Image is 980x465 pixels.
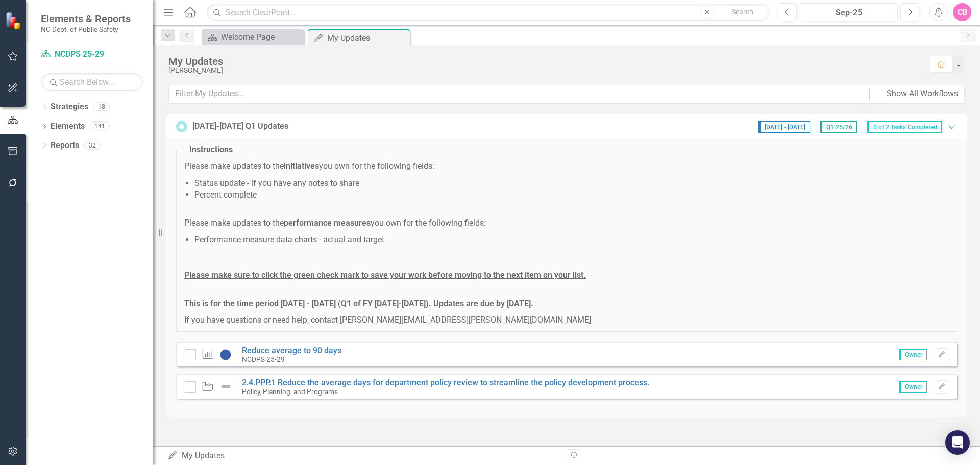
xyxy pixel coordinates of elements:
a: Reduce average to 90 days [242,346,341,355]
span: Owner [899,381,927,393]
button: Search [717,5,768,19]
input: Search ClearPoint... [207,4,770,21]
a: Reports [51,140,79,152]
a: Elements [51,120,85,132]
button: CB [953,3,971,21]
small: Policy, Planning, and Programs [242,387,338,396]
span: Search [731,8,753,16]
span: Owner [899,349,927,360]
strong: performance measures [284,218,371,228]
strong: This is for the time period [DATE] - [DATE] (Q1 of FY [DATE]-[DATE]). Updates are due by [DATE]. [184,299,533,308]
img: ClearPoint Strategy [5,12,23,30]
p: Please make updates to the you own for the following fields: [184,161,949,173]
input: Search Below... [41,73,143,91]
div: My Updates [327,32,407,44]
li: Performance measure data charts - actual and target [194,234,949,258]
small: NCDPS 25-29 [242,355,285,363]
small: NC Dept. of Public Safety [41,25,131,33]
img: Not Defined [219,381,232,393]
div: My Updates [168,56,920,67]
strong: initiatives [284,161,319,171]
a: NCDPS 25-29 [41,48,143,60]
strong: Please make sure to click the green check mark to save your work before moving to the next item o... [184,270,586,280]
div: Sep-25 [803,7,894,19]
div: 18 [93,103,110,111]
a: 2.4.PPP.1 Reduce the average days for department policy review to streamline the policy developme... [242,378,649,387]
img: No Information [219,349,232,361]
div: 32 [84,141,101,150]
li: Percent complete [194,189,949,201]
div: Welcome Page [221,31,301,43]
span: 0 of 2 Tasks Completed [867,121,942,133]
div: My Updates [167,450,559,462]
div: [PERSON_NAME] [168,67,920,75]
span: [DATE] - [DATE] [758,121,810,133]
input: Filter My Updates... [168,85,863,104]
div: [DATE]-[DATE] Q1 Updates [192,120,288,132]
div: Open Intercom Messenger [945,430,970,455]
span: Q1 25/26 [820,121,857,133]
li: Status update - if you have any notes to share [194,178,949,189]
a: Strategies [51,101,88,113]
div: 141 [90,122,110,131]
legend: Instructions [184,144,238,156]
span: Elements & Reports [41,13,131,25]
div: Show All Workflows [887,88,958,100]
p: Please make updates to the you own for the following fields: [184,217,949,229]
button: Sep-25 [800,3,898,21]
a: Welcome Page [204,31,301,43]
p: If you have questions or need help, contact [PERSON_NAME][EMAIL_ADDRESS][PERSON_NAME][DOMAIN_NAME] [184,314,949,326]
